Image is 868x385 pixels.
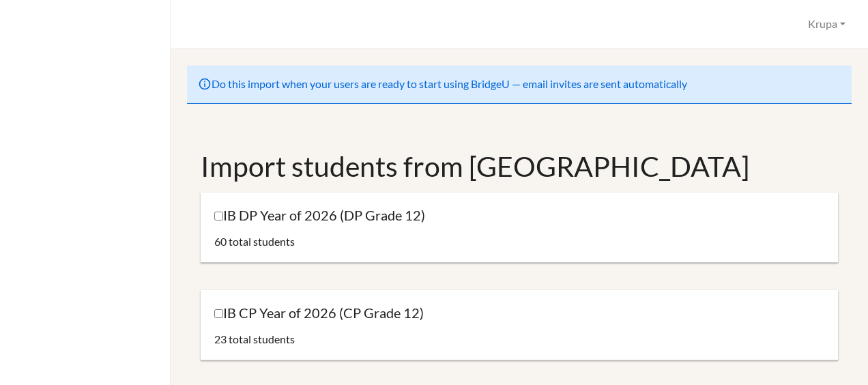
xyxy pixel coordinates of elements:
label: IB CP Year of 2026 (CP Grade 12) [214,304,424,322]
div: Do this import when your users are ready to start using BridgeU — email invites are sent automati... [187,66,852,104]
span: 60 total students [214,235,295,248]
label: IB DP Year of 2026 (DP Grade 12) [214,206,425,225]
h1: Import students from [GEOGRAPHIC_DATA] [201,147,838,185]
button: Krupa [802,12,852,37]
input: IB DP Year of 2026 (DP Grade 12) [214,212,223,220]
span: 23 total students [214,332,295,345]
input: IB CP Year of 2026 (CP Grade 12) [214,309,223,318]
